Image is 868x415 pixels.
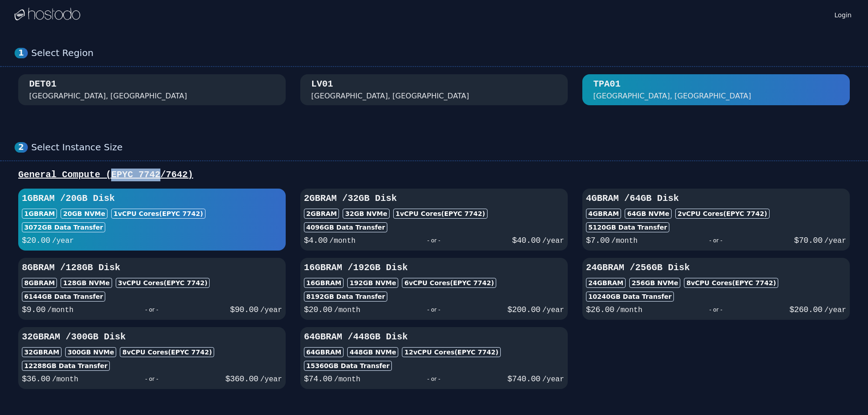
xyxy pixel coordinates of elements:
span: $ 260.00 [790,305,822,314]
span: /year [542,375,564,384]
div: - or - [642,303,790,316]
span: /month [616,306,642,314]
div: - or - [637,234,794,247]
div: - or - [73,303,230,316]
span: $ 40.00 [512,236,540,245]
img: Logo [15,8,80,21]
button: DET01 [GEOGRAPHIC_DATA], [GEOGRAPHIC_DATA] [18,74,286,105]
span: /year [260,306,282,314]
div: - or - [78,373,226,385]
span: /year [824,306,846,314]
button: 8GBRAM /128GB Disk8GBRAM128GB NVMe3vCPU Cores(EPYC 7742)6144GB Data Transfer$9.00/month- or -$90.... [18,258,286,320]
div: 1 [15,48,28,58]
h3: 4GB RAM / 64 GB Disk [586,192,846,205]
span: $ 200.00 [508,305,540,314]
div: 64GB RAM [304,347,344,357]
span: $ 7.00 [586,236,610,245]
div: 300 GB NVMe [65,347,116,357]
span: /year [52,237,74,245]
div: 4096 GB Data Transfer [304,222,387,232]
span: /month [334,306,360,314]
div: 8 vCPU Cores (EPYC 7742) [684,278,778,288]
div: [GEOGRAPHIC_DATA], [GEOGRAPHIC_DATA] [29,91,187,102]
div: 8 vCPU Cores (EPYC 7742) [120,347,214,357]
button: 64GBRAM /448GB Disk64GBRAM448GB NVMe12vCPU Cores(EPYC 7742)15360GB Data Transfer$74.00/month- or ... [300,327,568,389]
span: /year [542,237,564,245]
span: $ 90.00 [230,305,258,314]
span: $ 36.00 [22,374,50,384]
span: /year [260,375,282,384]
div: 8GB RAM [22,278,57,288]
div: 32GB RAM [22,347,62,357]
button: 4GBRAM /64GB Disk4GBRAM64GB NVMe2vCPU Cores(EPYC 7742)5120GB Data Transfer$7.00/month- or -$70.00... [582,189,850,251]
div: 6144 GB Data Transfer [22,292,105,302]
div: 15360 GB Data Transfer [304,361,392,371]
span: $ 740.00 [508,374,540,384]
div: 12288 GB Data Transfer [22,361,110,371]
h3: 1GB RAM / 20 GB Disk [22,192,282,205]
div: 16GB RAM [304,278,344,288]
div: 2 [15,142,28,153]
div: 32 GB NVMe [343,209,390,219]
h3: 64GB RAM / 448 GB Disk [304,331,564,343]
span: $ 74.00 [304,374,332,384]
span: /month [334,375,360,384]
div: - or - [360,303,508,316]
div: 1 vCPU Cores (EPYC 7742) [393,209,488,219]
span: /year [824,237,846,245]
span: $ 26.00 [586,305,614,314]
div: DET01 [29,78,56,91]
span: $ 360.00 [226,374,258,384]
div: 24GB RAM [586,278,626,288]
a: Login [832,9,853,20]
button: TPA01 [GEOGRAPHIC_DATA], [GEOGRAPHIC_DATA] [582,74,850,105]
div: 64 GB NVMe [625,209,672,219]
span: $ 20.00 [22,236,50,245]
div: 1 vCPU Cores (EPYC 7742) [111,209,205,219]
div: 128 GB NVMe [61,278,112,288]
div: 3072 GB Data Transfer [22,222,105,232]
span: /year [542,306,564,314]
div: TPA01 [593,78,621,91]
div: Select Region [31,47,853,59]
div: 448 GB NVMe [347,347,398,357]
span: $ 20.00 [304,305,332,314]
div: - or - [355,234,512,247]
div: Select Instance Size [31,142,853,153]
div: 4GB RAM [586,209,621,219]
span: /month [611,237,638,245]
span: $ 70.00 [794,236,822,245]
div: 8192 GB Data Transfer [304,292,387,302]
span: $ 4.00 [304,236,328,245]
button: 2GBRAM /32GB Disk2GBRAM32GB NVMe1vCPU Cores(EPYC 7742)4096GB Data Transfer$4.00/month- or -$40.00... [300,189,568,251]
h3: 24GB RAM / 256 GB Disk [586,261,846,274]
div: 20 GB NVMe [61,209,108,219]
span: $ 9.00 [22,305,46,314]
div: 12 vCPU Cores (EPYC 7742) [402,347,500,357]
div: - or - [360,373,508,385]
div: LV01 [311,78,333,91]
div: 10240 GB Data Transfer [586,292,674,302]
div: 2 vCPU Cores (EPYC 7742) [675,209,770,219]
h3: 2GB RAM / 32 GB Disk [304,192,564,205]
button: 16GBRAM /192GB Disk16GBRAM192GB NVMe6vCPU Cores(EPYC 7742)8192GB Data Transfer$20.00/month- or -$... [300,258,568,320]
button: 24GBRAM /256GB Disk24GBRAM256GB NVMe8vCPU Cores(EPYC 7742)10240GB Data Transfer$26.00/month- or -... [582,258,850,320]
button: 1GBRAM /20GB Disk1GBRAM20GB NVMe1vCPU Cores(EPYC 7742)3072GB Data Transfer$20.00/year [18,189,286,251]
span: /month [329,237,356,245]
h3: 16GB RAM / 192 GB Disk [304,261,564,274]
div: 3 vCPU Cores (EPYC 7742) [116,278,210,288]
div: [GEOGRAPHIC_DATA], [GEOGRAPHIC_DATA] [593,91,751,102]
button: LV01 [GEOGRAPHIC_DATA], [GEOGRAPHIC_DATA] [300,74,568,105]
div: 256 GB NVMe [629,278,680,288]
h3: 8GB RAM / 128 GB Disk [22,261,282,274]
div: 6 vCPU Cores (EPYC 7742) [402,278,496,288]
div: [GEOGRAPHIC_DATA], [GEOGRAPHIC_DATA] [311,91,469,102]
div: 5120 GB Data Transfer [586,222,669,232]
div: 2GB RAM [304,209,339,219]
button: 32GBRAM /300GB Disk32GBRAM300GB NVMe8vCPU Cores(EPYC 7742)12288GB Data Transfer$36.00/month- or -... [18,327,286,389]
div: 1GB RAM [22,209,57,219]
div: 192 GB NVMe [347,278,398,288]
span: /month [52,375,78,384]
h3: 32GB RAM / 300 GB Disk [22,331,282,343]
div: General Compute (EPYC 7742/7642) [15,169,853,181]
